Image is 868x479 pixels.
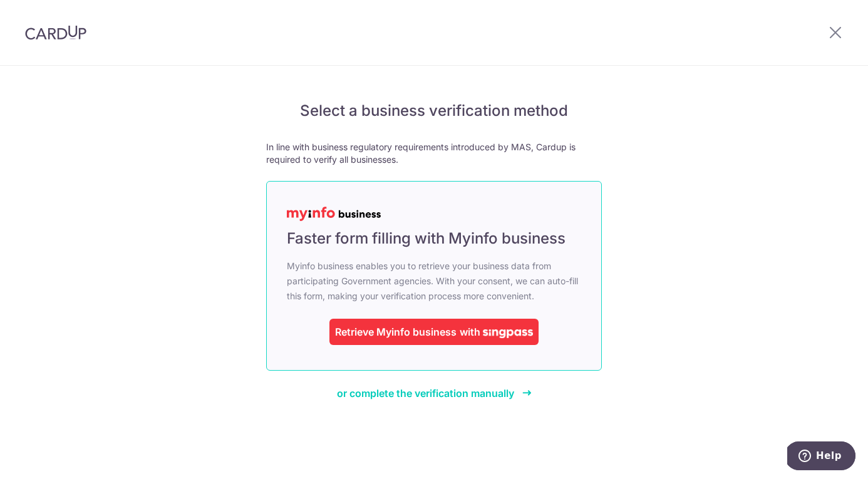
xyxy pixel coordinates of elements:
img: MyInfoLogo [287,207,381,221]
span: Faster form filling with Myinfo business [287,229,566,249]
p: In line with business regulatory requirements introduced by MAS, Cardup is required to verify all... [266,141,602,166]
span: or complete the verification manually [337,387,514,399]
span: Myinfo business enables you to retrieve your business data from participating Government agencies... [287,259,581,304]
a: Faster form filling with Myinfo business Myinfo business enables you to retrieve your business da... [266,181,602,371]
div: Retrieve Myinfo business [335,324,457,339]
a: or complete the verification manually [337,386,532,401]
span: Help [29,9,54,20]
span: with [460,326,480,338]
h5: Select a business verification method [266,101,602,121]
img: CardUp [25,25,86,40]
img: singpass [483,329,533,338]
iframe: Opens a widget where you can find more information [787,441,855,473]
